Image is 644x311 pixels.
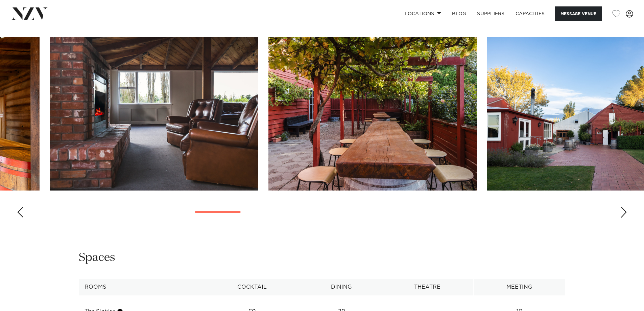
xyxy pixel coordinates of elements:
[50,37,258,191] swiper-slide: 9 / 30
[11,7,48,20] img: nzv-logo.png
[510,6,550,21] a: Capacities
[474,279,565,295] th: Meeting
[268,37,477,191] swiper-slide: 10 / 30
[302,279,381,295] th: Dining
[381,279,474,295] th: Theatre
[79,250,115,265] h2: Spaces
[399,6,447,21] a: Locations
[447,6,472,21] a: BLOG
[472,6,510,21] a: SUPPLIERS
[202,279,302,295] th: Cocktail
[79,279,202,295] th: Rooms
[555,6,602,21] button: Message Venue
